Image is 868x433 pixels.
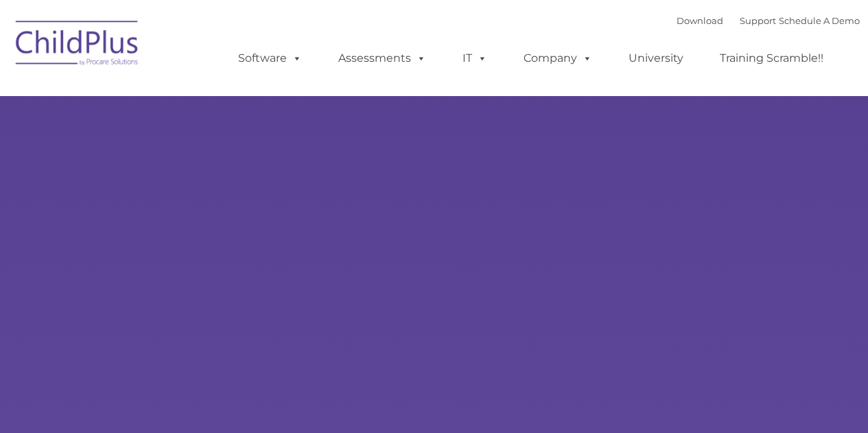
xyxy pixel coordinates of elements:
[9,11,146,80] img: ChildPlus by Procare Solutions
[740,15,776,26] a: Support
[224,45,316,72] a: Software
[677,15,860,26] font: |
[615,45,697,72] a: University
[325,45,440,72] a: Assessments
[706,45,837,72] a: Training Scramble!!
[677,15,723,26] a: Download
[510,45,606,72] a: Company
[779,15,860,26] a: Schedule A Demo
[449,45,501,72] a: IT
